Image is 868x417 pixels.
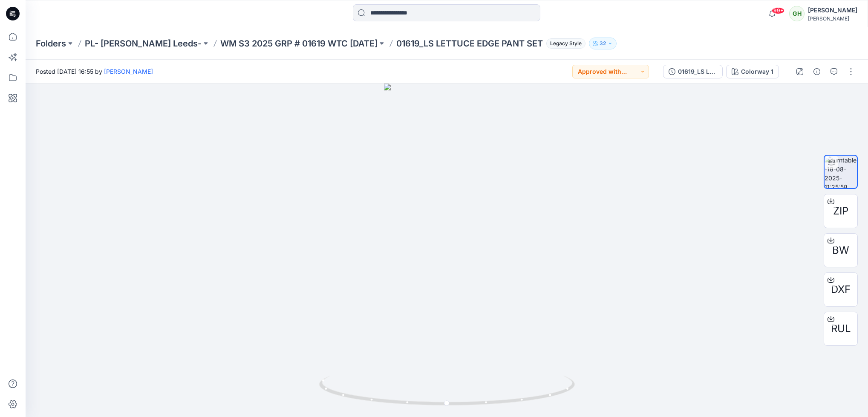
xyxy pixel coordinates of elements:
[831,321,851,336] span: RUL
[663,65,723,78] button: 01619_LS LETTUCE EDGE PANT SET
[543,38,585,49] button: Legacy Style
[546,38,585,49] span: Legacy Style
[832,243,849,258] span: BW
[810,65,824,78] button: Details
[600,39,606,48] p: 32
[36,38,66,49] a: Folders
[36,67,153,76] span: Posted [DATE] 16:55 by
[741,67,773,76] div: Colorway 1
[825,156,857,188] img: turntable-18-08-2025-11:25:58
[104,68,153,75] a: [PERSON_NAME]
[726,65,779,78] button: Colorway 1
[808,5,857,15] div: [PERSON_NAME]
[396,38,543,49] p: 01619_LS LETTUCE EDGE PANT SET
[85,38,202,49] a: PL- [PERSON_NAME] Leeds-
[831,282,851,297] span: DXF
[808,15,857,22] div: [PERSON_NAME]
[220,38,378,49] a: WM S3 2025 GRP # 01619 WTC [DATE]
[678,67,717,76] div: 01619_LS LETTUCE EDGE PANT SET
[589,38,617,49] button: 32
[833,203,848,219] span: ZIP
[772,7,784,14] span: 99+
[789,6,805,21] div: GH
